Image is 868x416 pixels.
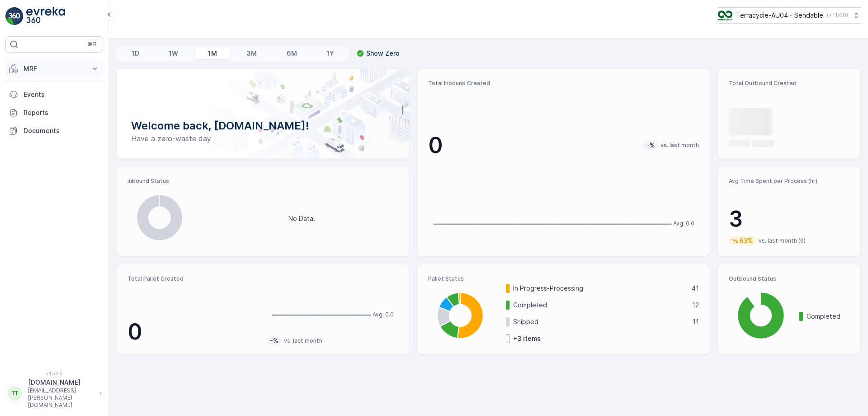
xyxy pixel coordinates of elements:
[660,142,699,149] p: vs. last month
[131,133,395,144] p: Have a zero-waste day
[807,312,849,321] p: Completed
[366,49,400,58] p: Show Zero
[646,141,656,150] p: -%
[24,64,85,73] p: MRF
[729,206,849,233] p: 3
[246,49,257,58] p: 3M
[24,108,99,117] p: Reports
[127,318,259,345] p: 0
[718,7,861,24] button: Terracycle-AU04 - Sendable(+11:00)
[5,7,24,25] img: logo
[729,177,849,185] p: Avg Time Spent per Process (hr)
[5,122,103,140] a: Documents
[24,90,99,99] p: Events
[513,334,541,343] p: + 3 items
[127,177,398,185] p: Inbound Status
[693,317,699,326] p: 11
[513,284,686,293] p: In Progress-Processing
[739,236,754,245] p: 63%
[24,126,99,135] p: Documents
[127,275,259,282] p: Total Pallet Created
[269,336,279,345] p: -%
[729,275,849,282] p: Outbound Status
[5,86,103,104] a: Events
[692,301,699,310] p: 12
[692,284,699,293] p: 41
[428,132,443,159] p: 0
[5,104,103,122] a: Reports
[8,386,22,401] div: TT
[169,49,178,58] p: 1W
[513,301,686,310] p: Completed
[5,371,103,376] span: v 1.52.3
[827,12,848,19] p: ( +11:00 )
[208,49,217,58] p: 1M
[284,337,322,344] p: vs. last month
[132,49,139,58] p: 1D
[131,119,395,133] p: Welcome back, [DOMAIN_NAME]!
[513,317,687,326] p: Shipped
[288,214,315,223] p: No Data.
[5,378,103,409] button: TT[DOMAIN_NAME][EMAIL_ADDRESS][PERSON_NAME][DOMAIN_NAME]
[28,387,95,409] p: [EMAIL_ADDRESS][PERSON_NAME][DOMAIN_NAME]
[428,80,699,87] p: Total Inbound Created
[26,7,65,25] img: logo_light-DOdMpM7g.png
[287,49,297,58] p: 6M
[326,49,334,58] p: 1Y
[5,60,103,78] button: MRF
[428,275,699,282] p: Pallet Status
[736,11,823,20] p: Terracycle-AU04 - Sendable
[729,80,849,87] p: Total Outbound Created
[88,41,97,48] p: ⌘B
[28,378,95,387] p: [DOMAIN_NAME]
[759,237,806,244] p: vs. last month (9)
[718,10,732,20] img: terracycle_logo.png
